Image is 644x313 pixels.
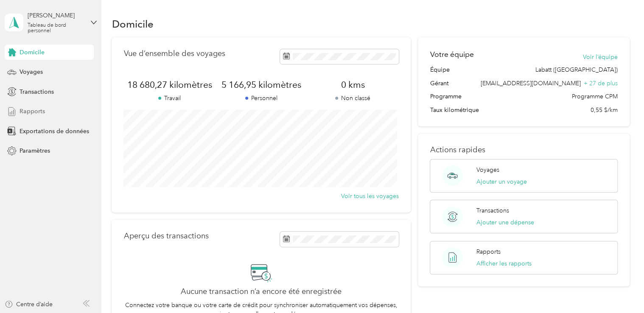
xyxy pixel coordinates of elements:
button: Afficher les rapports [476,259,532,268]
span: Programme CPM [572,92,618,101]
span: Taux kilométrique [430,106,479,115]
button: Voir tous les voyages [341,192,399,201]
h2: Votre équipe [430,49,473,60]
span: 0,55 $/km [591,106,618,115]
span: 0 kms [307,79,399,91]
p: Transactions [476,206,509,215]
div: Tableau de bord personnel [28,23,88,34]
h2: Aucune transaction n’a encore été enregistrée [181,287,342,296]
button: Centre d’aide [5,300,53,309]
span: Programme [430,92,461,101]
span: Domicile [20,48,45,57]
span: + 27 de plus [584,80,618,87]
p: Vue d’ensemble des voyages [123,49,225,58]
font: Centre d’aide [16,300,53,309]
span: 18 680,27 kilomètres [123,79,215,91]
span: 5 166,95 kilomètres [216,79,307,91]
span: Voyages [20,67,43,76]
span: Labatt ([GEOGRAPHIC_DATA]) [535,65,618,74]
p: Aperçu des transactions [123,232,208,240]
span: [EMAIL_ADDRESS][DOMAIN_NAME] [481,80,581,87]
span: Exportations de données [20,127,89,136]
span: Gérant [430,79,448,88]
span: Paramètres [20,146,50,155]
h1: Domicile [112,20,153,28]
button: Ajouter une dépense [476,218,534,227]
button: Voir l’équipe [583,53,618,61]
button: Ajouter un voyage [476,177,527,186]
span: Équipe [430,65,449,74]
div: [PERSON_NAME] [28,11,81,20]
font: Personnel [251,94,277,103]
span: Transactions [20,87,54,96]
font: Travail [164,94,181,103]
iframe: Everlance-gr Chat Button Frame [596,265,644,313]
p: Actions rapides [430,145,617,154]
p: Rapports [476,247,501,256]
span: Rapports [20,107,45,116]
font: Non classé [341,94,370,103]
p: Voyages [476,165,499,174]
